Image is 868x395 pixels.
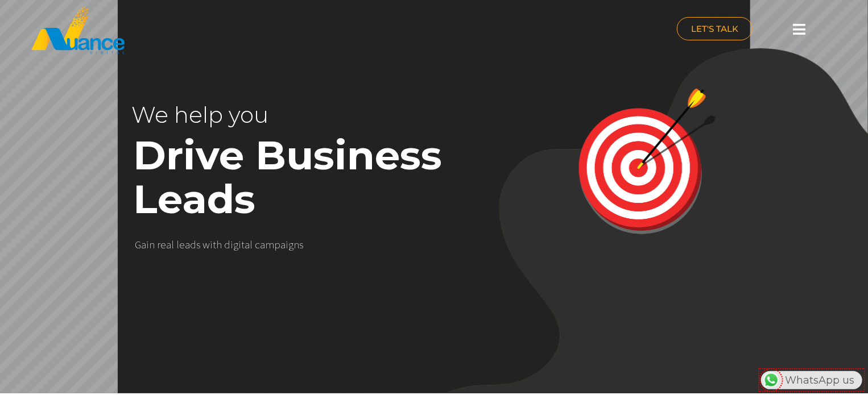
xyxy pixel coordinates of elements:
[250,238,253,251] div: l
[146,238,149,251] div: i
[176,238,179,251] div: l
[238,238,241,251] div: i
[196,238,200,251] div: s
[274,238,280,251] div: p
[761,374,862,386] a: WhatsAppWhatsApp us
[294,238,299,251] div: n
[280,238,286,251] div: a
[299,238,303,251] div: s
[210,238,213,251] div: i
[677,17,753,40] a: LET'S TALK
[31,66,40,75] img: tab_domain_overview_orange.svg
[241,238,245,251] div: t
[126,67,192,74] div: Keywords by Traffic
[265,238,274,251] div: m
[131,93,405,137] rs-layer: We help you
[30,6,428,55] a: nuance-qatar_logo
[216,238,222,251] div: h
[288,238,294,251] div: g
[761,371,862,389] div: WhatsApp us
[135,238,141,251] div: G
[230,238,233,251] div: i
[43,67,102,74] div: Domain Overview
[179,238,185,251] div: e
[255,238,260,251] div: c
[202,238,210,251] div: w
[260,238,265,251] div: a
[185,238,190,251] div: a
[18,18,27,27] img: logo_orange.svg
[133,134,480,221] rs-layer: Drive Business Leads
[18,30,27,39] img: website_grey.svg
[190,238,196,251] div: d
[141,238,146,251] div: a
[691,24,738,33] span: LET'S TALK
[233,238,238,251] div: g
[30,6,126,55] img: nuance-qatar_logo
[32,18,56,27] div: v 4.0.25
[213,238,216,251] div: t
[157,238,160,251] div: r
[166,238,171,251] div: a
[149,238,155,251] div: n
[113,66,122,75] img: tab_keywords_by_traffic_grey.svg
[224,238,230,251] div: d
[286,238,288,251] div: i
[245,238,250,251] div: a
[171,238,174,251] div: l
[762,371,780,389] img: WhatsApp
[160,238,166,251] div: e
[30,30,125,39] div: Domain: [DOMAIN_NAME]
